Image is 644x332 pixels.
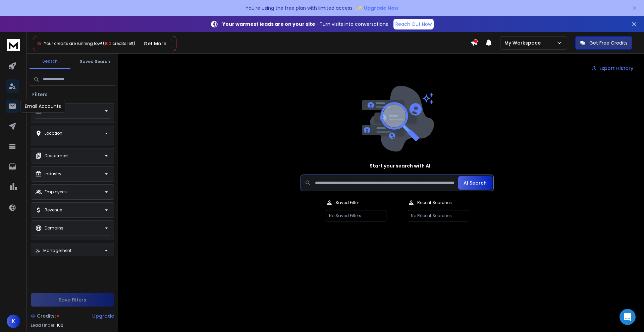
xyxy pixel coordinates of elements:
[7,315,20,328] button: K
[504,40,543,46] p: My Workspace
[355,3,363,13] span: ✨
[458,176,492,190] button: AI Search
[45,207,62,213] p: Revenue
[31,323,55,328] p: Lead Finder:
[7,39,20,51] img: logo
[92,313,114,319] div: Upgrade
[44,41,102,46] span: Your credits are running low!
[620,309,636,325] div: Open Intercom Messenger
[246,5,353,11] p: You're using the free plan with limited access
[222,21,315,27] strong: Your warmest leads are on your site
[103,41,135,46] span: ( credits left)
[45,189,67,195] p: Employees
[417,200,452,205] p: Recent Searches
[57,323,63,328] span: 100
[335,200,359,205] p: Saved Filter
[45,153,69,158] p: Department
[326,210,386,221] p: No Saved Filters
[30,91,50,98] h3: Filters
[105,41,111,46] span: 100
[74,55,115,68] button: Saved Search
[395,21,432,27] p: Reach Out Now
[587,62,639,75] a: Export History
[20,100,65,113] div: Email Accounts
[355,1,398,15] button: ✨Upgrade Now
[37,313,56,319] span: Credits:
[45,171,61,177] p: Industry
[364,5,398,11] span: Upgrade Now
[31,309,114,323] a: Credits:Upgrade
[43,248,71,253] p: Management
[370,162,430,169] h1: Start your search with AI
[45,225,63,231] p: Domains
[589,40,628,46] p: Get Free Credits
[30,55,70,69] button: Search
[222,21,388,27] p: – Turn visits into conversations
[45,131,62,136] p: Location
[393,19,434,29] a: Reach Out Now
[138,39,172,48] button: Get More
[408,210,468,221] p: No Recent Searches
[575,36,632,50] button: Get Free Credits
[360,86,434,152] img: image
